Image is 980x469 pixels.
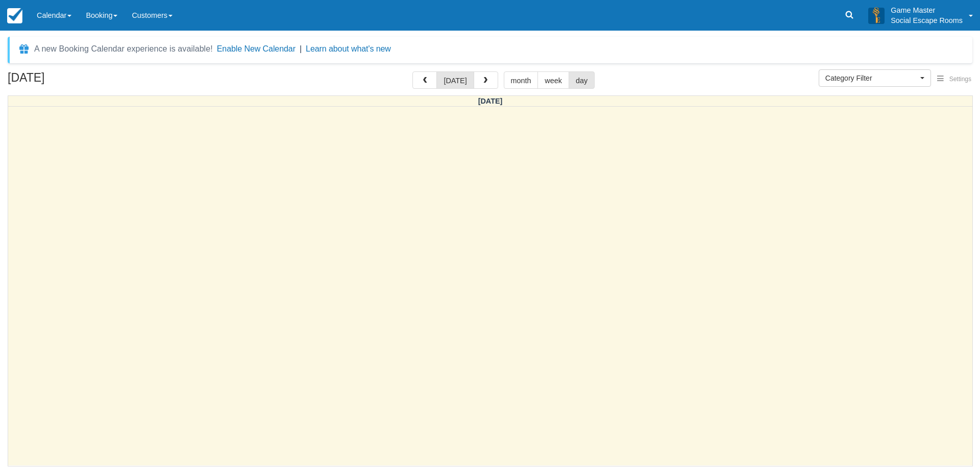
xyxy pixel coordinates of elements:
div: A new Booking Calendar experience is available! [34,43,213,55]
img: checkfront-main-nav-mini-logo.png [7,8,22,23]
button: Settings [931,72,977,87]
button: day [569,71,595,89]
p: Game Master [891,5,963,15]
span: Category Filter [825,73,918,83]
button: month [504,71,538,89]
span: | [300,44,302,53]
button: Category Filter [819,69,931,87]
img: A3 [868,7,885,23]
button: Enable New Calendar [217,44,296,54]
p: Social Escape Rooms [891,15,963,26]
button: week [537,71,569,89]
span: Settings [949,76,971,83]
h2: [DATE] [8,71,137,90]
a: Learn about what's new [306,44,391,53]
span: [DATE] [478,97,503,105]
button: [DATE] [436,71,474,89]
